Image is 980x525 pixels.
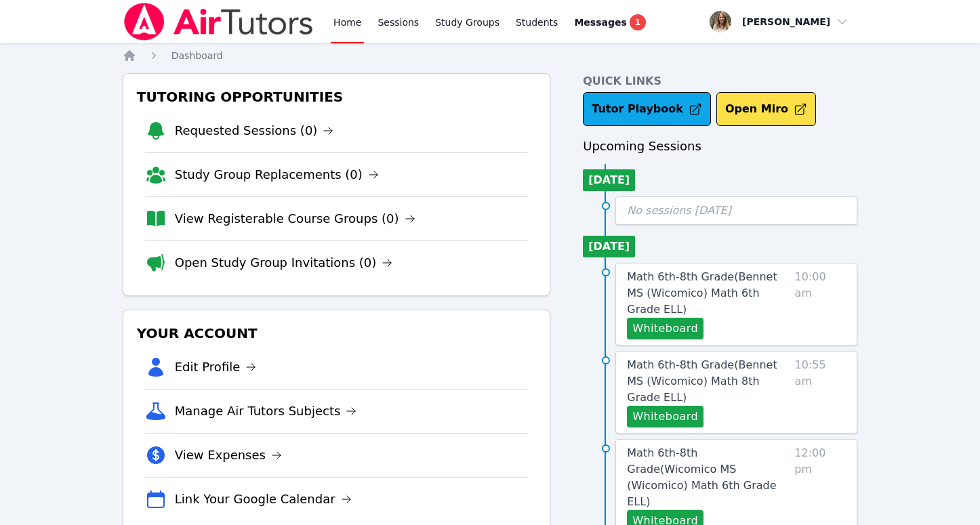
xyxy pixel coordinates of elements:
button: Whiteboard [627,318,703,339]
span: 1 [630,14,646,30]
a: Math 6th-8th Grade(Bennet MS (Wicomico) Math 8th Grade ELL) [627,357,789,406]
a: Math 6th-8th Grade(Bennet MS (Wicomico) Math 6th Grade ELL) [627,269,789,318]
span: 10:00 am [795,269,846,339]
span: Math 6th-8th Grade ( Bennet MS (Wicomico) Math 8th Grade ELL ) [627,358,777,404]
span: No sessions [DATE] [627,204,731,217]
li: [DATE] [583,236,635,257]
span: 10:55 am [795,357,846,427]
a: Manage Air Tutors Subjects [175,402,357,421]
img: Air Tutors [123,3,314,41]
h4: Quick Links [583,73,857,89]
nav: Breadcrumb [123,49,858,62]
a: Study Group Replacements (0) [175,165,379,184]
h3: Tutoring Opportunities [134,85,539,109]
a: Link Your Google Calendar [175,490,352,509]
a: Math 6th-8th Grade(Wicomico MS (Wicomico) Math 6th Grade ELL) [627,445,789,510]
h3: Upcoming Sessions [583,137,857,156]
a: Requested Sessions (0) [175,121,334,140]
span: Dashboard [171,50,223,61]
button: Open Miro [716,92,816,126]
a: Edit Profile [175,358,257,377]
h3: Your Account [134,321,539,345]
span: Math 6th-8th Grade ( Wicomico MS (Wicomico) Math 6th Grade ELL ) [627,446,776,508]
a: View Registerable Course Groups (0) [175,209,415,228]
span: Math 6th-8th Grade ( Bennet MS (Wicomico) Math 6th Grade ELL ) [627,270,777,316]
a: Tutor Playbook [583,92,711,126]
a: Open Study Group Invitations (0) [175,253,393,272]
a: Dashboard [171,49,223,62]
button: Whiteboard [627,406,703,427]
li: [DATE] [583,169,635,191]
a: View Expenses [175,446,282,465]
span: Messages [574,16,626,29]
